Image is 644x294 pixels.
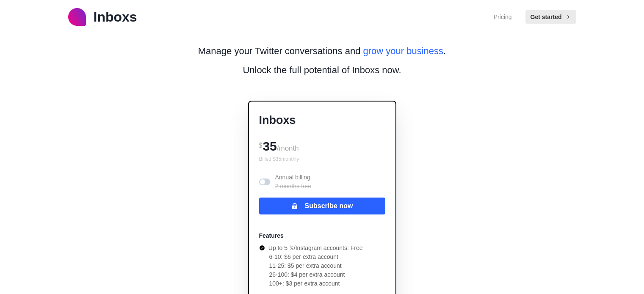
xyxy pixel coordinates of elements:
p: Annual billing [275,173,312,191]
p: Billed $ 35 monthly [259,155,385,163]
li: 6-10: $6 per extra account [269,253,363,261]
p: Inboxs [259,112,385,129]
p: 2 months free [275,182,312,191]
p: Inboxs [94,7,137,27]
p: Unlock the full potential of Inboxs now. [243,63,401,77]
p: Up to 5 𝕏/Instagram accounts: Free [268,244,363,253]
p: Manage your Twitter conversations and . [198,44,446,58]
a: Pricing [494,13,512,22]
li: 100+: $3 per extra account [269,279,363,288]
div: 35 [259,136,385,155]
span: /month [277,144,299,152]
p: Features [259,231,284,240]
img: logo [68,8,86,26]
button: Get started [525,10,576,24]
button: Subscribe now [259,198,385,214]
a: logoInboxs [68,7,137,27]
span: $ [259,142,263,149]
span: grow your business [363,46,444,56]
li: 26-100: $4 per extra account [269,270,363,279]
li: 11-25: $5 per extra account [269,261,363,270]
